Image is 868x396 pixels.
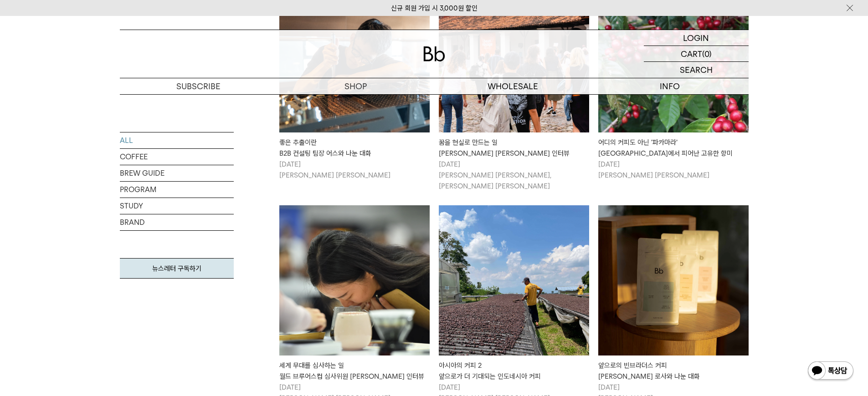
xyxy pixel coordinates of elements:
[279,137,430,159] div: 좋은 추출이란 B2B 컨설팅 팀장 어스와 나눈 대화
[644,30,749,46] a: LOGIN
[591,78,749,94] p: INFO
[423,46,445,61] img: 로고
[120,214,234,230] a: BRAND
[279,205,430,355] img: 세계 무대를 심사하는 일월드 브루어스컵 심사위원 크리스티 인터뷰
[644,46,749,62] a: CART (0)
[120,198,234,214] a: STUDY
[120,258,234,279] a: 뉴스레터 구독하기
[120,132,234,148] a: ALL
[702,46,712,61] p: (0)
[120,78,277,94] a: SUBSCRIBE
[598,360,749,382] div: 앞으로의 빈브라더스 커피 [PERSON_NAME] 로사와 나눈 대화
[120,165,234,181] a: BREW GUIDE
[277,78,434,94] a: SHOP
[683,30,709,46] p: LOGIN
[279,159,430,181] p: [DATE] [PERSON_NAME] [PERSON_NAME]
[434,78,591,94] p: WHOLESALE
[439,205,589,355] img: 아시아의 커피 2앞으로가 더 기대되는 인도네시아 커피
[807,360,854,382] img: 카카오톡 채널 1:1 채팅 버튼
[681,46,702,61] p: CART
[120,182,234,198] a: PROGRAM
[120,149,234,165] a: COFFEE
[598,137,749,159] div: 어디의 커피도 아닌 '파카마라' [GEOGRAPHIC_DATA]에서 피어난 고유한 향미
[598,205,749,355] img: 앞으로의 빈브라더스 커피 그린빈 바이어 로사와 나눈 대화
[680,62,713,78] p: SEARCH
[439,137,589,159] div: 꿈을 현실로 만드는 일 [PERSON_NAME] [PERSON_NAME] 인터뷰
[279,360,430,382] div: 세계 무대를 심사하는 일 월드 브루어스컵 심사위원 [PERSON_NAME] 인터뷰
[439,360,589,382] div: 아시아의 커피 2 앞으로가 더 기대되는 인도네시아 커피
[391,4,478,12] a: 신규 회원 가입 시 3,000원 할인
[439,159,589,192] p: [DATE] [PERSON_NAME] [PERSON_NAME], [PERSON_NAME] [PERSON_NAME]
[598,159,749,181] p: [DATE] [PERSON_NAME] [PERSON_NAME]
